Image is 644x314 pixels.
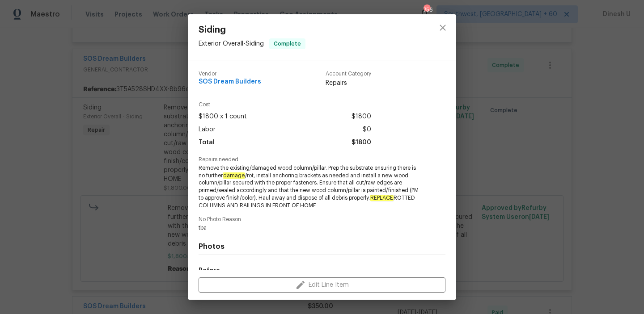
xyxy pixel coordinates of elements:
[352,136,371,149] span: $1800
[432,17,453,38] button: close
[199,136,215,149] span: Total
[199,123,216,136] span: Labor
[199,157,445,163] span: Repairs needed
[199,41,264,47] span: Exterior Overall - Siding
[199,102,371,108] span: Cost
[199,268,220,274] h5: Before
[223,172,245,179] em: damage
[199,164,421,209] span: Remove the existing/damaged wood column/pillar. Prep the substrate ensuring there is no further /...
[199,217,445,222] span: No Photo Reason
[363,123,371,136] span: $0
[424,5,430,14] div: 756
[326,71,371,77] span: Account Category
[199,79,261,85] span: SOS Dream Builders
[199,224,421,232] span: tba
[199,110,247,123] span: $1800 x 1 count
[352,110,371,123] span: $1800
[370,195,394,201] em: REPLACE
[326,79,371,88] span: Repairs
[199,242,445,251] h4: Photos
[270,39,305,48] span: Complete
[199,71,261,77] span: Vendor
[199,25,305,35] span: Siding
